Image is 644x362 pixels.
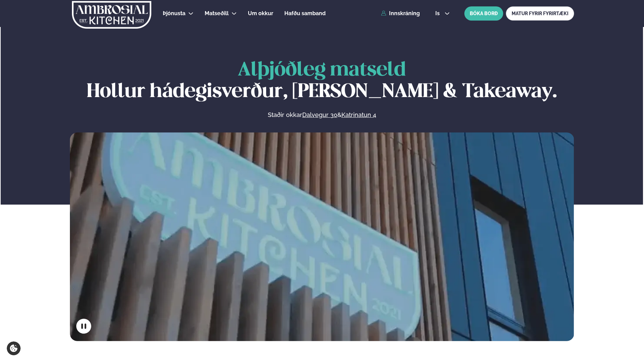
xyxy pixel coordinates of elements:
button: BÓKA BORÐ [464,6,503,21]
a: Dalvegur 30 [302,111,337,119]
span: Þjónusta [163,10,185,17]
img: logo [71,1,152,29]
p: Staðir okkar & [194,111,449,119]
button: is [430,11,455,16]
span: Alþjóðleg matseld [238,61,406,80]
a: Hafðu samband [284,9,326,18]
a: Innskráning [381,10,420,17]
a: Um okkur [248,9,273,18]
a: MATUR FYRIR FYRIRTÆKI [506,6,574,21]
a: Þjónusta [163,9,185,18]
a: Cookie settings [7,341,21,355]
span: Matseðill [205,10,229,17]
h1: Hollur hádegisverður, [PERSON_NAME] & Takeaway. [70,60,574,103]
span: Hafðu samband [284,10,326,17]
span: Um okkur [248,10,273,17]
a: Katrinatun 4 [341,111,376,119]
a: Matseðill [205,9,229,18]
span: is [435,11,442,16]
